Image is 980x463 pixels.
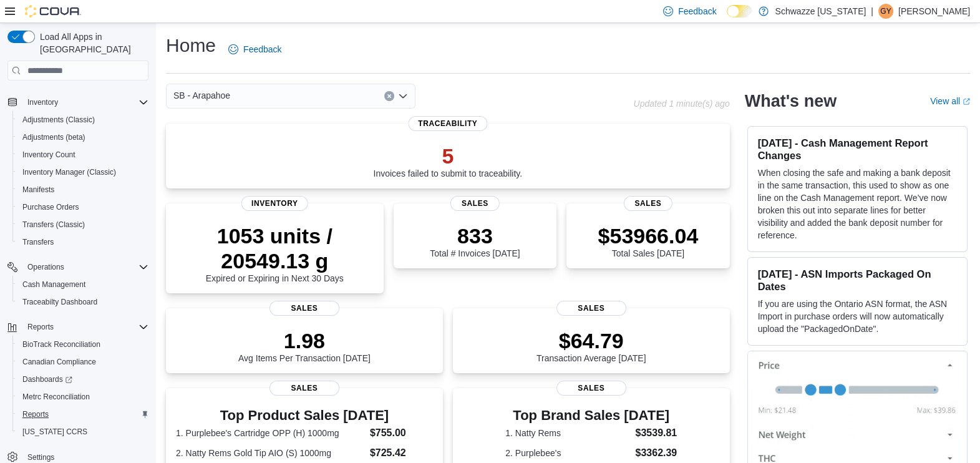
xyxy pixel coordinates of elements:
dd: $755.00 [370,426,433,441]
button: Reports [12,406,153,423]
button: Transfers [12,233,153,251]
button: Open list of options [398,91,408,101]
span: Purchase Orders [17,200,148,215]
span: Settings [27,452,54,462]
span: Metrc Reconciliation [22,392,90,402]
p: 1.98 [238,328,371,353]
button: Clear input [384,91,394,101]
span: Canadian Compliance [22,357,96,367]
div: Garrett Yamashiro [878,4,893,19]
span: Feedback [243,43,281,56]
button: Inventory [22,95,63,110]
span: Adjustments (Classic) [17,112,148,127]
a: Cash Management [17,277,90,292]
h2: What's new [745,91,837,111]
span: Inventory Manager (Classic) [22,167,116,177]
span: Canadian Compliance [17,354,148,369]
p: 833 [430,223,520,248]
button: Operations [22,260,69,275]
h1: Home [166,33,216,58]
dt: 2. Natty Rems Gold Tip AIO (S) 1000mg [176,447,365,459]
h3: Top Product Sales [DATE] [176,408,433,423]
span: Metrc Reconciliation [17,389,148,404]
span: Transfers [17,235,148,250]
span: Operations [22,260,148,275]
a: Purchase Orders [17,200,84,215]
p: Schwazze [US_STATE] [775,4,866,19]
span: Sales [269,301,339,316]
span: Sales [556,301,626,316]
a: Reports [17,407,54,422]
span: Load All Apps in [GEOGRAPHIC_DATA] [35,31,148,56]
button: Canadian Compliance [12,353,153,371]
p: Updated 1 minute(s) ago [633,99,729,109]
span: Dashboards [22,374,72,384]
button: Adjustments (beta) [12,129,153,146]
span: Traceability [408,116,487,131]
span: Inventory [241,196,308,211]
button: Manifests [12,181,153,198]
div: Expired or Expiring in Next 30 Days [176,223,374,283]
a: Traceabilty Dashboard [17,295,102,309]
span: Reports [17,407,148,422]
span: Traceabilty Dashboard [17,295,148,309]
span: Sales [556,381,626,396]
a: Manifests [17,182,59,197]
span: Sales [269,381,339,396]
span: Sales [624,196,672,211]
div: Transaction Average [DATE] [536,328,646,363]
button: Inventory Manager (Classic) [12,163,153,181]
a: Metrc Reconciliation [17,389,95,404]
button: Traceabilty Dashboard [12,293,153,311]
p: 5 [373,144,522,168]
p: When closing the safe and making a bank deposit in the same transaction, this used to show as one... [758,167,957,241]
span: Manifests [22,185,54,195]
a: Adjustments (Classic) [17,112,100,127]
p: | [871,4,873,19]
span: Sales [450,196,499,211]
span: Inventory [22,95,148,110]
span: Adjustments (beta) [22,132,85,142]
h3: [DATE] - ASN Imports Packaged On Dates [758,268,957,293]
span: Transfers (Classic) [22,220,85,230]
span: Reports [22,319,148,334]
dd: $725.42 [370,446,433,461]
dd: $3362.39 [635,446,677,461]
a: Dashboards [17,372,77,387]
span: BioTrack Reconciliation [22,339,100,349]
div: Invoices failed to submit to traceability. [373,144,522,178]
button: Inventory [2,94,153,111]
dt: 2. Purplebee's [505,447,630,459]
span: Operations [27,262,64,272]
p: $64.79 [536,328,646,353]
button: Transfers (Classic) [12,216,153,233]
span: Inventory Manager (Classic) [17,165,148,180]
button: Adjustments (Classic) [12,111,153,129]
p: 1053 units / 20549.13 g [176,223,374,273]
button: Cash Management [12,276,153,293]
button: Inventory Count [12,146,153,163]
p: If you are using the Ontario ASN format, the ASN Import in purchase orders will now automatically... [758,298,957,335]
a: Feedback [223,37,286,62]
div: Total Sales [DATE] [598,223,698,258]
h3: Top Brand Sales [DATE] [505,408,677,423]
span: BioTrack Reconciliation [17,337,148,352]
a: Adjustments (beta) [17,130,90,145]
a: View allExternal link [930,96,970,106]
span: Reports [22,409,49,419]
span: Inventory Count [22,150,75,160]
span: Traceabilty Dashboard [22,297,97,307]
p: [PERSON_NAME] [898,4,970,19]
img: Cova [25,5,81,17]
h3: [DATE] - Cash Management Report Changes [758,137,957,162]
a: Inventory Count [17,147,80,162]
span: Adjustments (beta) [17,130,148,145]
a: Transfers [17,235,59,250]
svg: External link [963,98,970,105]
button: Metrc Reconciliation [12,388,153,406]
a: Canadian Compliance [17,354,101,369]
a: [US_STATE] CCRS [17,424,92,439]
dt: 1. Natty Rems [505,427,630,439]
span: Transfers [22,237,54,247]
div: Total # Invoices [DATE] [430,223,520,258]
